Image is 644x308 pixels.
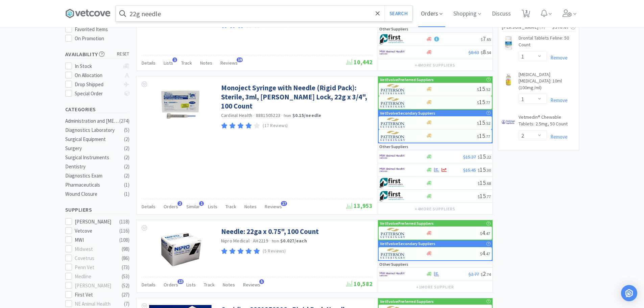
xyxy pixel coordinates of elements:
span: $ [477,121,479,126]
div: ( 86 ) [122,254,129,262]
div: Penn Vet [75,263,117,271]
p: (5 Reviews) [263,248,286,255]
div: ( 116 ) [119,227,129,235]
div: ( 5 ) [124,126,129,134]
span: 8881505223 [256,112,281,118]
span: . 68 [486,181,491,186]
input: Search by item, sku, manufacturer, ingredient, size... [116,6,412,21]
span: $ [481,50,483,55]
span: $ [478,155,480,160]
span: . 47 [485,231,490,236]
h5: Suppliers [65,206,129,214]
span: 15 [477,98,490,106]
a: 3 [519,11,533,18]
a: Remove [547,134,568,140]
img: 67d67680309e4a0bb49a5ff0391dcc42_6.png [380,191,405,201]
span: 5 [259,279,264,284]
img: f5e969b455434c6296c6d81ef179fa71_3.png [380,97,406,108]
span: 1 [199,201,204,206]
a: Remove [547,54,568,61]
span: $ [480,251,482,256]
p: VetEvolve Secondary Suppliers [380,110,435,116]
span: Details [142,282,156,288]
span: . 52 [485,87,490,92]
div: ( 2 ) [124,163,129,171]
span: from [272,239,279,243]
div: Medline [75,273,117,281]
span: . 77 [485,134,490,139]
span: 15 [478,152,491,160]
p: Other Suppliers [379,261,408,267]
img: 3ededc8ca37c4e44ba4886124ccba82b_49034.jpeg [502,73,515,86]
div: ( 2 ) [124,153,129,162]
div: [PERSON_NAME] [75,282,117,290]
a: Monoject Syringe with Needle (Rigid Pack): Sterile, 3ml, [PERSON_NAME] Lock, 22g x 3/4", 100 Count [221,83,371,111]
span: · [251,238,252,244]
a: Drontal Tablets Feline: 50 Count [519,35,575,51]
span: $ [480,231,482,236]
button: +4more suppliers [411,61,458,70]
span: 15 [478,192,491,200]
button: +1more supplier [413,282,457,292]
span: · [253,112,255,118]
span: 17 [281,201,287,206]
span: Orders [164,282,178,288]
span: · [281,112,283,118]
a: [MEDICAL_DATA] [MEDICAL_DATA]: 10ml (100mg/ml) [519,71,575,94]
p: VetEvolve Secondary Suppliers [380,240,435,247]
div: Wound Closure [65,190,120,198]
img: 219e04244c5f4cd1b8d024c8f50c4263_286014.jpeg [502,115,515,129]
span: Reviews [220,60,238,66]
a: Cardinal Health [221,112,253,118]
span: from [284,113,291,118]
p: Other Suppliers [379,143,408,150]
div: MWI [75,236,117,244]
span: $ [477,134,479,139]
span: 2 [177,201,182,206]
div: First Vet [75,291,117,299]
span: $ [477,100,479,105]
div: Covetrus [75,254,117,262]
span: 10,582 [346,280,373,288]
div: Administration and [MEDICAL_DATA] [65,117,120,125]
div: Special Order [75,90,120,98]
div: Surgical Instruments [65,153,120,162]
div: ( 274 ) [119,117,129,125]
span: 8 [481,48,491,56]
span: $ [481,37,483,42]
span: 19 [237,57,243,62]
span: . 47 [485,251,490,256]
span: Details [142,204,156,210]
div: Drop Shipped [75,80,120,89]
img: f5e969b455434c6296c6d81ef179fa71_3.png [380,228,406,238]
span: 4 [480,249,490,257]
a: Discuss [489,11,514,17]
span: $ [478,194,480,199]
span: . 77 [486,194,491,199]
span: $8.63 [469,49,479,55]
img: f5e969b455434c6296c6d81ef179fa71_3.png [380,248,406,259]
div: ( 73 ) [122,263,129,271]
div: [PERSON_NAME] [75,218,117,226]
p: VetEvolve Preferred Suppliers [380,76,434,83]
span: Similar [186,204,200,210]
p: VetEvolve Preferred Suppliers [380,220,434,227]
div: ( 27 ) [122,291,129,299]
span: $ [477,87,479,92]
span: Notes [223,282,235,288]
span: 4 [480,229,490,237]
strong: $0.15 / needle [292,112,321,118]
span: $ [478,168,480,173]
span: 15 [477,119,490,126]
div: Midwest [75,245,117,253]
span: Orders [164,204,178,210]
div: Pharmaceuticals [65,181,120,189]
span: 1 [172,57,177,62]
span: AH2219 [253,238,268,244]
img: 0a14ef826daf4f978de53355f913b54b_632603.jpeg [502,36,515,50]
div: Vetcove [75,227,117,235]
a: Needle: 22ga x 0.75", 100 Count [221,227,319,236]
div: In Stock [75,62,120,70]
div: ( 98 ) [122,245,129,253]
span: 15 [478,166,491,173]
